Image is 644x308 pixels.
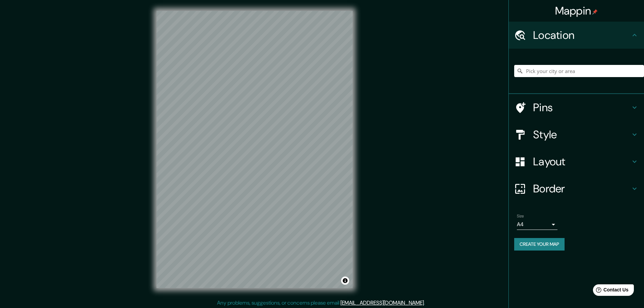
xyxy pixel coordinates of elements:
[509,148,644,175] div: Layout
[533,101,630,114] h4: Pins
[517,219,557,230] div: A4
[340,299,424,306] a: [EMAIL_ADDRESS][DOMAIN_NAME]
[517,213,524,219] label: Size
[533,182,630,195] h4: Border
[592,9,598,15] img: pin-icon.png
[509,175,644,202] div: Border
[341,277,349,285] button: Toggle attribution
[509,94,644,121] div: Pins
[584,282,637,301] iframe: Help widget launcher
[533,155,630,168] h4: Layout
[509,22,644,49] div: Location
[555,4,598,18] h4: Mappin
[514,238,565,251] button: Create your map
[426,299,427,307] div: .
[157,11,353,288] canvas: Map
[533,28,630,42] h4: Location
[514,65,644,77] input: Pick your city or area
[509,121,644,148] div: Style
[217,299,425,307] p: Any problems, suggestions, or concerns please email .
[425,299,426,307] div: .
[533,128,630,141] h4: Style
